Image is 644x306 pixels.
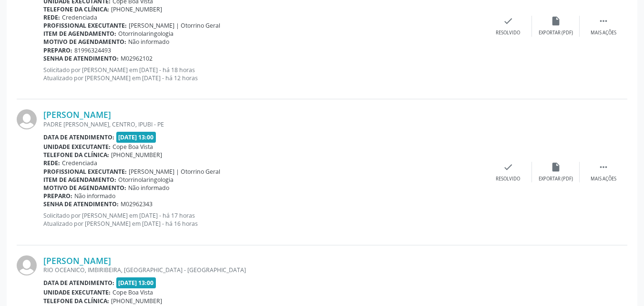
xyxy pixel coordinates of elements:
[74,46,111,54] span: 81996324493
[496,176,520,182] div: Resolvido
[112,143,153,151] span: Cope Boa Vista
[121,54,153,63] span: M02962102
[43,192,72,200] b: Preparo:
[43,200,119,208] b: Senha de atendimento:
[43,288,111,296] b: Unidade executante:
[111,5,162,13] span: [PHONE_NUMBER]
[598,162,609,172] i: 
[128,184,169,192] span: Não informado
[43,255,111,266] a: [PERSON_NAME]
[74,192,115,200] span: Não informado
[43,176,116,184] b: Item de agendamento:
[43,109,111,120] a: [PERSON_NAME]
[591,30,616,36] div: Mais ações
[43,13,60,21] b: Rede:
[128,38,169,46] span: Não informado
[111,151,162,159] span: [PHONE_NUMBER]
[43,21,127,30] b: Profissional executante:
[43,133,114,141] b: Data de atendimento:
[43,279,114,287] b: Data de atendimento:
[116,132,156,143] span: [DATE] 13:00
[17,255,37,275] img: img
[43,46,72,54] b: Preparo:
[43,54,119,63] b: Senha de atendimento:
[43,143,111,151] b: Unidade executante:
[503,16,513,26] i: check
[591,176,616,182] div: Mais ações
[118,30,174,38] span: Otorrinolaringologia
[62,13,97,21] span: Credenciada
[129,168,220,176] span: [PERSON_NAME] | Otorrino Geral
[43,297,109,305] b: Telefone da clínica:
[121,200,153,208] span: M02962343
[496,30,520,36] div: Resolvido
[551,162,561,172] i: insert_drive_file
[43,120,484,128] div: PADRE [PERSON_NAME], CENTRO, IPUBI - PE
[116,277,156,288] span: [DATE] 13:00
[43,5,109,13] b: Telefone da clínica:
[43,66,484,82] p: Solicitado por [PERSON_NAME] em [DATE] - há 18 horas Atualizado por [PERSON_NAME] em [DATE] - há ...
[43,266,484,274] div: RIO OCEANICO, IMBIRIBEIRA, [GEOGRAPHIC_DATA] - [GEOGRAPHIC_DATA]
[551,16,561,26] i: insert_drive_file
[62,159,97,167] span: Credenciada
[112,288,153,296] span: Cope Boa Vista
[503,162,513,172] i: check
[43,30,116,38] b: Item de agendamento:
[43,151,109,159] b: Telefone da clínica:
[43,38,126,46] b: Motivo de agendamento:
[43,184,126,192] b: Motivo de agendamento:
[129,21,220,30] span: [PERSON_NAME] | Otorrino Geral
[539,30,573,36] div: Exportar (PDF)
[111,297,162,305] span: [PHONE_NUMBER]
[43,159,60,167] b: Rede:
[539,176,573,182] div: Exportar (PDF)
[118,176,174,184] span: Otorrinolaringologia
[17,109,37,129] img: img
[43,211,484,228] p: Solicitado por [PERSON_NAME] em [DATE] - há 17 horas Atualizado por [PERSON_NAME] em [DATE] - há ...
[43,168,127,176] b: Profissional executante:
[598,16,609,26] i: 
